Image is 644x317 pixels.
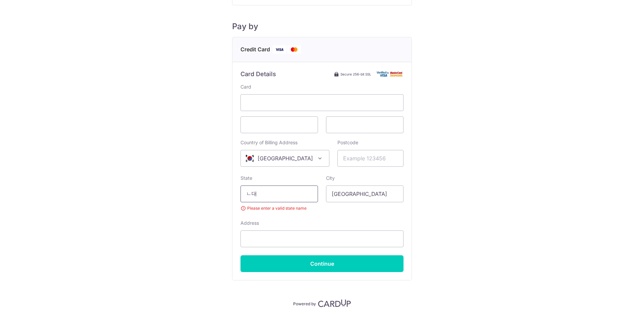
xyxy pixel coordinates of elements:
label: City [326,175,335,181]
label: Card [240,84,251,90]
input: Continue [240,255,404,272]
label: State [240,175,252,181]
label: Postcode [337,139,358,146]
span: South Korea [240,150,329,167]
label: Country of Billing Address [240,139,298,146]
h5: Pay by [232,21,412,32]
span: South Korea [241,150,329,166]
p: Powered by [293,300,316,307]
img: Card secure [377,71,404,77]
label: Address [240,220,259,226]
h6: Card Details [240,70,276,78]
span: Secure 256-bit SSL [340,71,371,77]
small: Please enter a valid state name [240,205,318,212]
iframe: Secure card expiration date input frame [246,121,312,129]
iframe: Secure card security code input frame [332,121,398,129]
img: Visa [273,45,286,54]
img: CardUp [318,299,351,307]
input: Example 123456 [337,150,404,167]
span: Credit Card [240,45,270,54]
iframe: Secure card number input frame [246,99,398,107]
img: Mastercard [287,45,301,54]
